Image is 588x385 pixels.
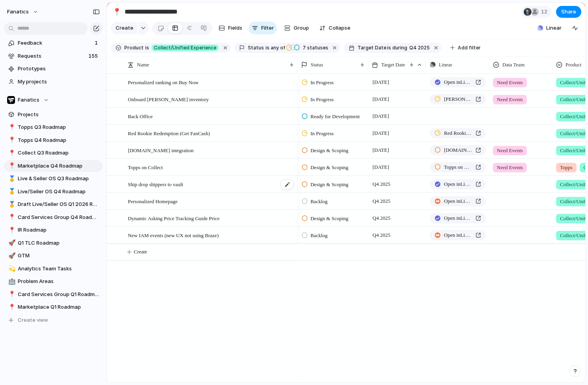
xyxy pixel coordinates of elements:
[387,44,391,51] span: is
[7,162,15,170] button: 📍
[8,161,14,170] div: 📍
[8,226,14,235] div: 📍
[7,291,15,298] button: 📍
[408,43,431,52] button: Q4 2025
[8,123,14,132] div: 📍
[18,136,100,144] span: Topps Q4 Roadmap
[560,164,573,172] span: Topps
[128,94,209,104] span: Onboard [PERSON_NAME] inventory
[371,77,391,87] span: [DATE]
[4,173,103,185] a: 🥇Live & Seller OS Q3 Roadmap
[371,213,392,223] span: Q4 2025
[4,160,103,172] a: 📍Marketplace Q4 Roadmap
[4,50,103,62] a: Requests155
[4,276,103,287] a: 🏥Problem Areas
[7,226,15,234] button: 📍
[248,44,264,51] span: Status
[4,250,103,262] div: 🚀GTM
[4,224,103,236] a: 📍IR Roadmap
[18,96,39,104] span: Fanatics
[444,78,472,86] span: Open in Linear
[18,277,100,285] span: Problem Areas
[444,197,472,205] span: Open in Linear
[128,179,183,189] span: Ship drop shippers to vault
[18,65,100,73] span: Prototypes
[18,200,100,208] span: Draft Live/Seller OS Q1 2026 Roadmap
[112,6,121,17] div: 📍
[444,146,472,154] span: [DOMAIN_NAME] integration
[561,8,576,16] span: Share
[128,196,178,206] span: Personalized Homepage
[7,213,15,221] button: 📍
[4,134,103,146] a: 📍Topps Q4 Roadmap
[7,188,15,196] button: 🥇
[18,316,48,324] span: Create view
[128,230,219,240] span: New IAM events (new UX not using Braze)
[371,196,392,206] span: Q4 2025
[4,301,103,313] div: 📍Marketplace Q1 Roadmap
[439,61,452,69] span: Linear
[7,277,15,285] button: 🏥
[556,6,581,18] button: Share
[264,43,287,52] button: isany of
[4,198,103,210] a: 🥇Draft Live/Seller OS Q1 2026 Roadmap
[444,214,472,222] span: Open in Linear
[371,145,391,155] span: [DATE]
[7,303,15,311] button: 📍
[280,22,313,34] button: Group
[311,147,348,155] span: Design & Scoping
[444,180,472,188] span: Open in Linear
[8,238,14,247] div: 🚀
[4,147,103,159] a: 📍Collect Q3 Roadmap
[4,211,103,223] a: 📍Card Services Group Q4 Roadmap
[430,179,486,189] a: Open inLinear
[311,232,328,240] span: Backlog
[286,43,330,52] button: 7 statuses
[266,44,270,51] span: is
[311,61,323,69] span: Status
[18,39,92,47] span: Feedback
[18,213,100,221] span: Card Services Group Q4 Roadmap
[444,163,472,171] span: Topps on Collect
[7,252,15,260] button: 🚀
[4,186,103,198] a: 🥇Live/Seller OS Q4 Roadmap
[18,175,100,183] span: Live & Seller OS Q3 Roadmap
[261,24,274,32] span: Filter
[8,136,14,145] div: 📍
[18,149,100,157] span: Collect Q3 Roadmap
[311,181,348,189] span: Design & Scoping
[311,164,348,172] span: Design & Scoping
[444,231,472,239] span: Open in Linear
[311,198,328,206] span: Backlog
[541,8,550,16] span: 12
[128,111,153,121] span: Back Office
[4,121,103,133] div: 📍Topps Q3 Roadmap
[4,314,103,326] button: Create view
[371,162,391,172] span: [DATE]
[430,230,486,240] a: Open inLinear
[300,45,307,51] span: 7
[18,265,100,273] span: Analytics Team Tasks
[249,22,277,34] button: Filter
[8,251,14,260] div: 🚀
[150,43,220,52] button: Collect/Unified Experience
[4,94,103,106] button: Fanatics
[7,265,15,273] button: 💫
[4,237,103,249] div: 🚀Q1 TLC Roadmap
[430,94,486,104] a: [PERSON_NAME] Integration
[430,77,486,87] a: Open inLinear
[358,44,386,51] span: Target Date
[371,230,392,240] span: Q4 2025
[386,43,408,52] button: isduring
[497,79,523,87] span: Need Events
[8,200,14,209] div: 🥇
[4,109,103,121] a: Projects
[18,162,100,170] span: Marketplace Q4 Roadmap
[497,96,523,104] span: Need Events
[7,8,29,16] span: fanatics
